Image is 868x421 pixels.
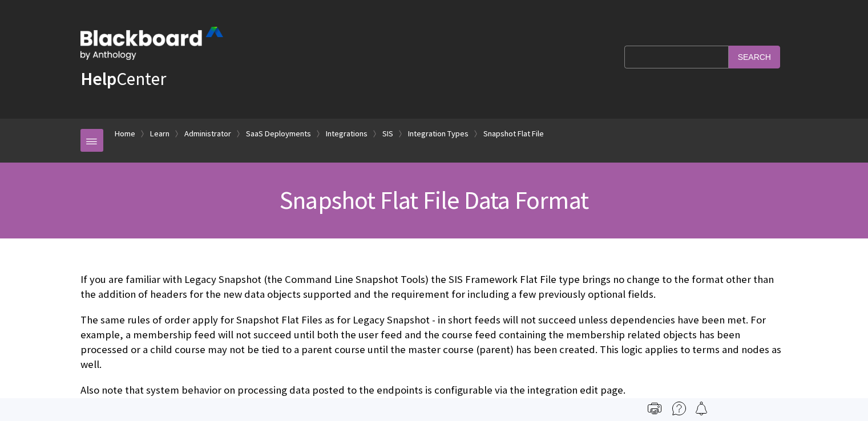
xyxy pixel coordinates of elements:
p: Also note that system behavior on processing data posted to the endpoints is configurable via the... [80,383,788,398]
a: SaaS Deployments [246,127,311,141]
img: Print [648,402,661,415]
a: Learn [150,127,169,141]
strong: Help [80,67,116,90]
a: Administrator [184,127,231,141]
input: Search [729,46,780,68]
img: Blackboard by Anthology [80,27,223,60]
a: Home [115,127,135,141]
a: HelpCenter [80,67,166,90]
a: Integrations [326,127,368,141]
img: Follow this page [695,402,708,415]
a: Snapshot Flat File [483,127,544,141]
img: More help [672,402,686,415]
span: Snapshot Flat File Data Format [280,184,588,216]
a: Integration Types [408,127,469,141]
p: The same rules of order apply for Snapshot Flat Files as for Legacy Snapshot - in short feeds wil... [80,313,788,373]
a: SIS [382,127,393,141]
p: If you are familiar with Legacy Snapshot (the Command Line Snapshot Tools) the SIS Framework Flat... [80,272,788,302]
